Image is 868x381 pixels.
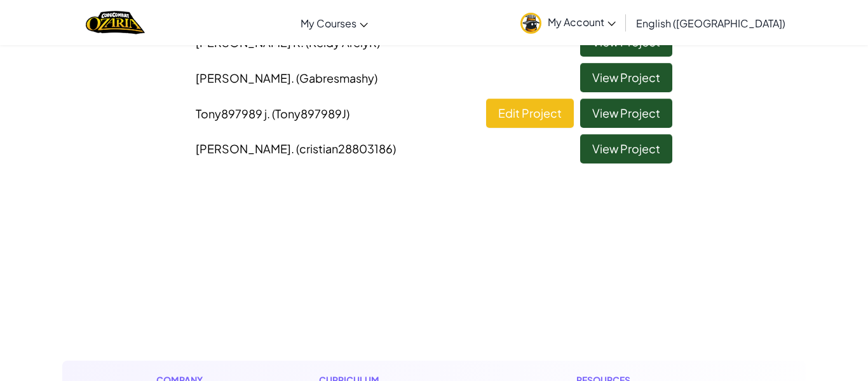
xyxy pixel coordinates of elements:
a: View Project [580,99,672,128]
span: . (Keidy ArelyR) [301,35,380,50]
span: [PERSON_NAME] [196,71,377,85]
a: My Courses [294,6,374,40]
span: . (Tony897989J) [267,106,349,121]
span: [PERSON_NAME] R [196,35,380,50]
img: avatar [520,13,541,34]
span: English ([GEOGRAPHIC_DATA]) [636,17,785,30]
span: . (Gabresmashy) [291,71,377,85]
span: [PERSON_NAME] [196,141,396,156]
a: Edit Project [486,99,574,128]
span: My Account [548,15,616,29]
span: . (cristian28803186) [291,141,396,156]
a: View Project [580,134,672,163]
a: English ([GEOGRAPHIC_DATA]) [630,6,792,40]
img: Home [86,10,145,36]
span: My Courses [301,17,356,30]
span: Tony897989 j [196,106,349,121]
a: View Project [580,63,672,92]
a: Ozaria by CodeCombat logo [86,10,145,36]
a: My Account [514,3,622,43]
